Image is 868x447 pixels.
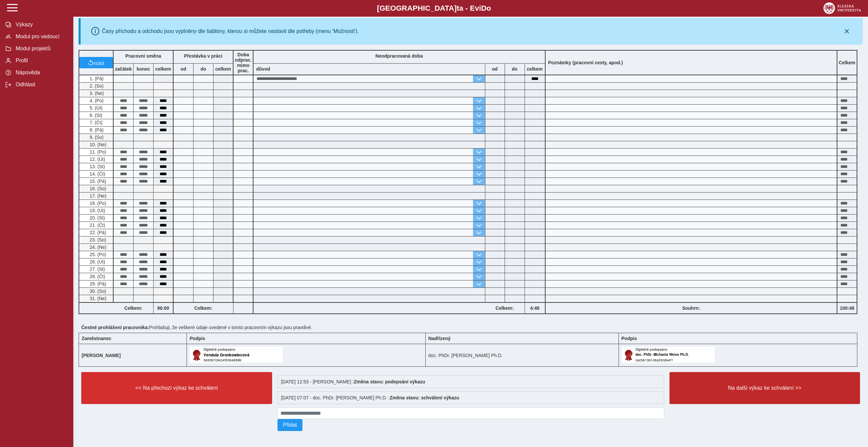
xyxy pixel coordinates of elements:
[190,347,283,363] img: Digitálně podepsáno uživatelem
[190,336,205,341] b: Podpis
[390,395,459,400] b: Změna stavu: schválení výkazu
[88,113,102,118] span: 6. (St)
[88,76,104,81] span: 1. (Pá)
[194,66,213,72] b: do
[88,135,104,140] span: 9. (So)
[88,296,107,301] span: 31. (Ne)
[457,4,459,12] span: t
[88,208,105,213] span: 19. (Út)
[114,305,153,311] b: Celkem:
[88,149,106,155] span: 11. (Po)
[82,336,111,341] b: Zaměstnanec
[125,53,161,59] b: Pracovní směna
[134,66,153,72] b: konec
[79,322,863,333] div: Prohlašuji, že veškeré údaje uvedené v tomto pracovním výkazu jsou pravdivé.
[88,237,106,242] span: 23. (So)
[88,215,105,221] span: 20. (St)
[375,53,423,59] b: Neodpracovaná doba
[88,281,106,286] span: 29. (Pá)
[525,305,545,311] b: 4:48
[354,379,425,384] b: Změna stavu: podepsání výkazu
[82,353,121,358] b: [PERSON_NAME]
[174,66,193,72] b: od
[487,4,491,12] span: o
[88,142,107,147] span: 10. (Ne)
[154,66,173,72] b: celkem
[154,305,173,311] b: 96:00
[88,91,104,96] span: 3. (Ne)
[88,120,103,125] span: 7. (Čt)
[485,305,525,311] b: Celkem:
[114,66,133,72] b: začátek
[88,288,106,294] span: 30. (So)
[425,344,619,367] td: doc. PhDr. [PERSON_NAME] Ph.D.
[14,22,68,28] span: Výkazy
[14,34,68,40] span: Modul pro vedoucí
[277,375,664,388] div: [DATE] 12:53 - [PERSON_NAME] :
[546,60,626,65] b: Poznámky (pracovní cesty, apod.)
[102,28,359,34] div: Časy příchodu a odchodu jsou vyplněny dle šablony, kterou si můžete nastavit dle potřeby (menu 'M...
[14,46,68,52] span: Modul projektů
[88,83,104,89] span: 2. (So)
[428,336,451,341] b: Nadřízený
[88,266,105,272] span: 27. (St)
[235,52,252,73] b: Doba odprac. mimo prac.
[88,164,105,169] span: 13. (St)
[14,70,68,76] span: Nápověda
[88,244,107,250] span: 24. (Ne)
[283,422,297,428] span: Přidat
[823,2,861,14] img: logo_web_su.png
[81,372,272,404] button: << Na přechozí výkaz ke schválení
[277,391,664,404] div: [DATE] 07:07 - doc. PhDr. [PERSON_NAME] Ph.D. :
[256,66,270,72] b: důvod
[622,336,637,341] b: Podpis
[88,201,106,206] span: 18. (Po)
[88,223,105,228] span: 21. (Čt)
[88,186,106,191] span: 16. (So)
[88,259,105,264] span: 26. (Út)
[88,157,105,162] span: 12. (Út)
[682,305,700,311] b: Souhrn:
[87,385,266,391] span: << Na přechozí výkaz ke schválení
[79,57,113,68] button: vrátit
[88,193,107,199] span: 17. (Ne)
[669,372,860,404] button: Na další výkaz ke schválení >>
[14,58,68,64] span: Profil
[93,60,105,65] span: vrátit
[20,4,848,13] b: [GEOGRAPHIC_DATA] a - Evi
[839,60,855,65] b: Celkem
[481,4,486,12] span: D
[837,305,857,311] b: 100:48
[525,66,545,72] b: celkem
[277,419,303,431] button: Přidat
[174,305,233,311] b: Celkem:
[88,105,103,111] span: 5. (Út)
[88,230,106,235] span: 22. (Pá)
[88,127,104,133] span: 8. (Pá)
[505,66,525,72] b: do
[184,53,222,59] b: Přestávka v práci
[14,82,68,88] span: Odhlásit
[88,98,104,103] span: 4. (Po)
[88,274,105,279] span: 28. (Čt)
[622,347,715,363] img: Digitálně podepsáno uživatelem
[88,171,105,177] span: 14. (Čt)
[214,66,233,72] b: celkem
[88,179,106,184] span: 15. (Pá)
[485,66,505,72] b: od
[81,325,149,330] b: Čestné prohlášení pracovníka:
[88,252,106,257] span: 25. (Po)
[675,385,855,391] span: Na další výkaz ke schválení >>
